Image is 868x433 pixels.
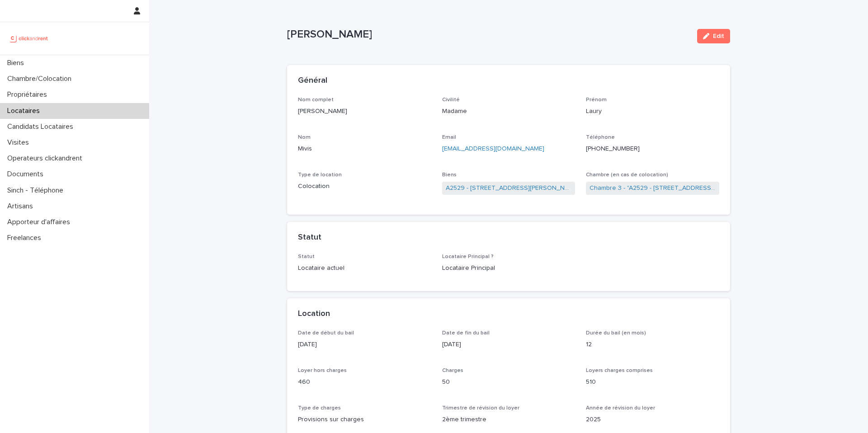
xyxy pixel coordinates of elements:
[298,264,431,273] p: Locataire actuel
[586,107,719,116] p: Laury
[586,415,719,424] p: 2025
[4,170,51,179] p: Documents
[442,330,490,336] span: Date de fin du bail
[442,172,457,178] span: Biens
[298,97,334,103] span: Nom complet
[4,234,48,242] p: Freelances
[442,340,576,349] p: [DATE]
[4,75,79,83] p: Chambre/Colocation
[586,405,655,411] span: Année de révision du loyer
[7,29,51,47] img: UCB0brd3T0yccxBKYDjQ
[713,33,724,39] span: Edit
[442,415,576,424] p: 2ème trimestre
[442,146,544,152] a: [EMAIL_ADDRESS][DOMAIN_NAME]
[4,59,31,67] p: Biens
[586,368,653,373] span: Loyers charges comprises
[4,122,80,131] p: Candidats Locataires
[442,405,519,411] span: Trimestre de révision du loyer
[4,218,77,226] p: Apporteur d'affaires
[4,138,36,147] p: Visites
[442,264,576,273] p: Locataire Principal
[442,254,494,259] span: Locataire Principal ?
[586,172,668,178] span: Chambre (en cas de colocation)
[586,146,640,152] ringoverc2c-84e06f14122c: Call with Ringover
[298,76,327,86] h2: Général
[4,186,71,195] p: Sinch - Téléphone
[298,405,341,411] span: Type de charges
[442,377,576,387] p: 50
[298,144,431,154] p: Mivis
[298,172,342,178] span: Type de location
[298,415,431,424] p: Provisions sur charges
[298,309,330,319] h2: Location
[442,107,576,116] p: Madame
[298,135,311,140] span: Nom
[586,146,640,152] ringoverc2c-number-84e06f14122c: [PHONE_NUMBER]
[4,154,90,163] p: Operateurs clickandrent
[4,90,54,99] p: Propriétaires
[298,340,431,349] p: [DATE]
[4,202,40,211] p: Artisans
[442,135,456,140] span: Email
[287,28,690,41] p: [PERSON_NAME]
[442,368,463,373] span: Charges
[298,368,347,373] span: Loyer hors charges
[586,377,719,387] p: 510
[586,97,607,103] span: Prénom
[4,107,47,115] p: Locataires
[298,233,321,243] h2: Statut
[298,377,431,387] p: 460
[442,97,460,103] span: Civilité
[298,107,431,116] p: [PERSON_NAME]
[298,182,431,191] p: Colocation
[298,330,354,336] span: Date de début du bail
[697,29,730,43] button: Edit
[298,254,315,259] span: Statut
[446,184,572,193] a: A2529 - [STREET_ADDRESS][PERSON_NAME]
[586,330,646,336] span: Durée du bail (en mois)
[586,135,615,140] span: Téléphone
[590,184,716,193] a: Chambre 3 - "A2529 - [STREET_ADDRESS][PERSON_NAME]"
[586,340,719,349] p: 12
